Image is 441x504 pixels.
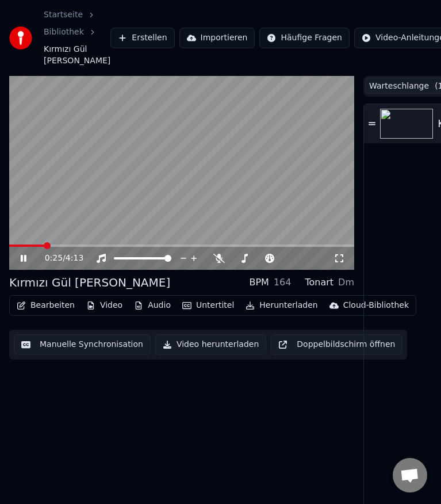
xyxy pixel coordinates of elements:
button: Video [82,297,127,314]
button: Bearbeiten [12,297,79,314]
img: youka [9,26,32,49]
div: / [45,253,72,264]
button: Erstellen [110,28,174,48]
div: Tonart [305,276,333,289]
button: Doppelbildschirm öffnen [271,334,402,355]
button: Herunterladen [241,297,322,314]
button: Video herunterladen [155,334,266,355]
button: Untertitel [178,297,239,314]
button: Häufige Fragen [259,28,350,48]
div: 164 [274,276,292,289]
div: Dm [338,276,354,289]
div: BPM [249,276,269,289]
span: 4:13 [66,253,83,264]
div: Kırmızı Gül [PERSON_NAME] [9,274,170,291]
a: Startseite [44,9,83,21]
span: Kırmızı Gül [PERSON_NAME] [44,44,110,67]
div: Cloud-Bibliothek [343,300,409,311]
button: Audio [129,297,175,314]
button: Importieren [179,28,255,48]
nav: breadcrumb [44,9,110,67]
div: Chat öffnen [393,458,427,492]
span: 0:25 [45,253,63,264]
button: Manuelle Synchronisation [14,334,151,355]
a: Bibliothek [44,26,84,38]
